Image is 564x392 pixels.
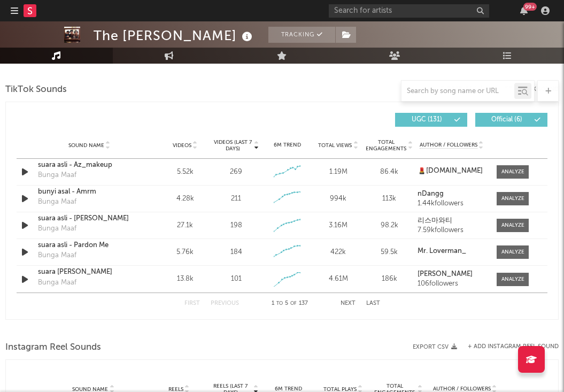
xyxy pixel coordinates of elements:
button: Last [366,301,380,306]
button: Tracking [268,27,335,43]
div: 211 [231,194,241,204]
div: 98.2k [366,220,412,231]
span: Videos [173,142,191,149]
button: Export CSV [413,344,457,350]
div: Bunga Maaf [38,170,76,181]
a: bunyi asal - Amrm [38,187,141,197]
div: Bunga Maaf [38,224,76,234]
div: 59.5k [366,247,412,258]
div: 13.8k [162,274,207,285]
button: + Add Instagram Reel Sound [468,344,559,350]
div: 113k [366,194,412,204]
span: Author / Followers [420,142,477,149]
div: 186k [366,274,412,285]
div: 7.59k followers [418,227,486,234]
a: nDangg [418,190,486,198]
strong: [PERSON_NAME] [418,271,473,278]
strong: nDangg [418,190,444,197]
div: Bunga Maaf [38,250,76,261]
a: 💄[DOMAIN_NAME] [418,167,486,175]
button: Next [341,301,356,306]
strong: Mr. Loverman_ [418,248,466,255]
input: Search by song name or URL [401,87,514,96]
div: 4.28k [162,194,207,204]
div: The [PERSON_NAME] [94,27,255,44]
strong: 리스마와티 [418,217,452,224]
div: 27.1k [162,220,207,231]
div: 106 followers [418,280,486,288]
div: 269 [230,167,242,178]
div: 1 5 137 [260,297,319,310]
button: Previous [211,301,239,306]
div: Bunga Maaf [38,197,76,207]
span: Instagram Reel Sounds [5,341,101,354]
span: Official ( 6 ) [482,117,531,123]
div: 198 [230,220,242,231]
button: Official(6) [475,113,547,127]
a: [PERSON_NAME] [418,271,486,278]
div: 994k [315,194,361,204]
div: 99 + [523,3,537,11]
div: 101 [231,274,242,285]
div: 6M Trend [264,141,310,149]
button: UGC(131) [395,113,467,127]
span: Total Views [318,142,352,149]
div: 184 [230,247,242,258]
a: suara [PERSON_NAME] [38,267,141,278]
input: Search for artists [329,4,489,18]
span: to [276,301,283,306]
div: 5.76k [162,247,207,258]
span: Sound Name [68,142,104,149]
div: 3.16M [315,220,361,231]
div: 1.44k followers [418,200,486,207]
div: Bunga Maaf [38,278,76,288]
a: Mr. Loverman_ [418,248,486,255]
div: 86.4k [366,167,412,178]
span: of [290,301,297,306]
button: 99+ [520,6,528,15]
a: suara asli - Az_makeup [38,160,141,171]
span: Total Engagements [366,139,406,152]
span: UGC ( 131 ) [402,117,451,123]
div: + Add Instagram Reel Sound [457,344,559,350]
div: 5.52k [162,167,207,178]
div: 1.19M [315,167,361,178]
strong: 💄[DOMAIN_NAME] [418,167,483,174]
a: suara asli - Pardon Me [38,240,141,251]
a: 리스마와티 [418,217,486,225]
a: suara asli - [PERSON_NAME] [38,213,141,224]
button: First [184,301,200,306]
div: 4.61M [315,274,361,285]
div: 422k [315,247,361,258]
span: Videos (last 7 days) [213,139,252,152]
